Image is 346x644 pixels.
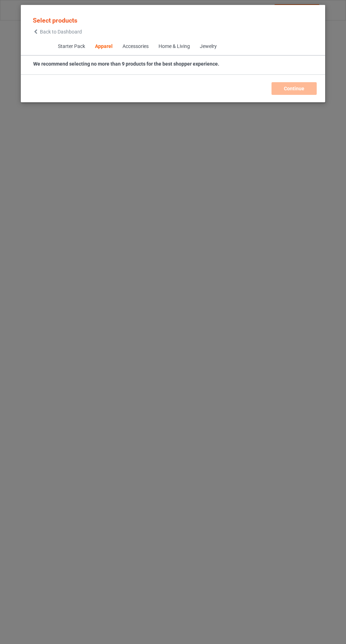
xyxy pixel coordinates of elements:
[158,43,190,50] div: Home & Living
[199,43,216,50] div: Jewelry
[53,38,90,55] span: Starter Pack
[95,43,112,50] div: Apparel
[33,17,77,24] span: Select products
[33,61,219,67] strong: We recommend selecting no more than 9 products for the best shopper experience.
[122,43,148,50] div: Accessories
[40,29,82,35] span: Back to Dashboard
